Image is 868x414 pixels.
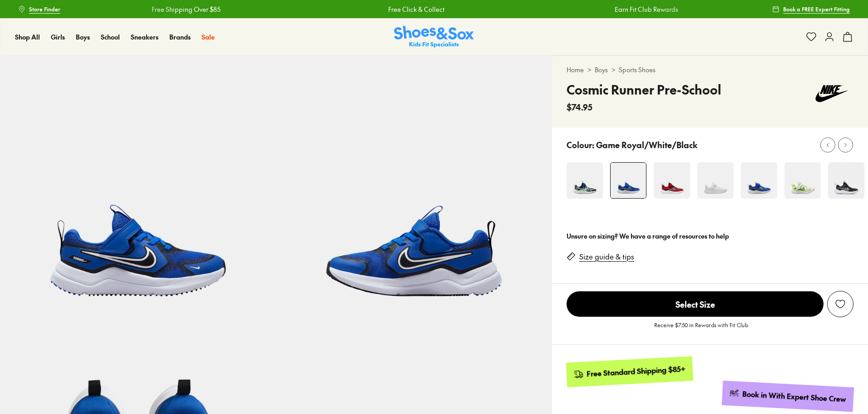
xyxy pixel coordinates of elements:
[587,364,686,379] div: Free Standard Shipping $85+
[566,356,693,387] a: Free Standard Shipping $85+
[276,55,552,332] img: 5-557330_1
[697,162,734,199] img: 4-552096_1
[567,101,592,113] span: $74.95
[15,32,40,42] a: Shop All
[567,80,721,99] h4: Cosmic Runner Pre-School
[615,5,678,14] a: Earn Fit Club Rewards
[76,32,90,42] a: Boys
[784,162,821,199] img: 4-537530_1
[169,32,191,42] a: Brands
[567,65,584,75] a: Home
[596,139,697,151] p: Game Royal/White/Black
[783,5,850,13] span: Book a FREE Expert Fitting
[18,1,60,17] a: Store Finder
[595,65,608,75] a: Boys
[388,5,444,14] a: Free Click & Collect
[51,32,65,42] a: Girls
[827,291,853,317] button: Add to Wishlist
[810,80,853,107] img: Vendor logo
[772,1,850,17] a: Book a FREE Expert Fitting
[567,162,603,199] img: 4-552090_1
[131,32,158,42] a: Sneakers
[722,381,854,412] a: Book in With Expert Shoe Crew
[654,321,748,337] p: Receive $7.50 in Rewards with Fit Club
[29,5,60,13] span: Store Finder
[742,389,847,404] div: Book in With Expert Shoe Crew
[567,231,853,241] div: Unsure on sizing? We have a range of resources to help
[567,139,594,151] p: Colour:
[611,163,646,198] img: 4-557329_1
[619,65,656,75] a: Sports Shoes
[579,252,634,262] a: Size guide & tips
[394,26,474,48] img: SNS_Logo_Responsive.svg
[202,32,215,42] a: Sale
[828,162,864,199] img: 4-532229_1
[654,162,690,199] img: 4-557335_1
[567,65,853,75] div: > >
[152,5,221,14] a: Free Shipping Over $85
[567,291,824,317] span: Select Size
[101,32,120,42] a: School
[741,162,777,199] img: 4-537536_1
[567,291,824,317] button: Select Size
[394,26,474,48] a: Shoes & Sox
